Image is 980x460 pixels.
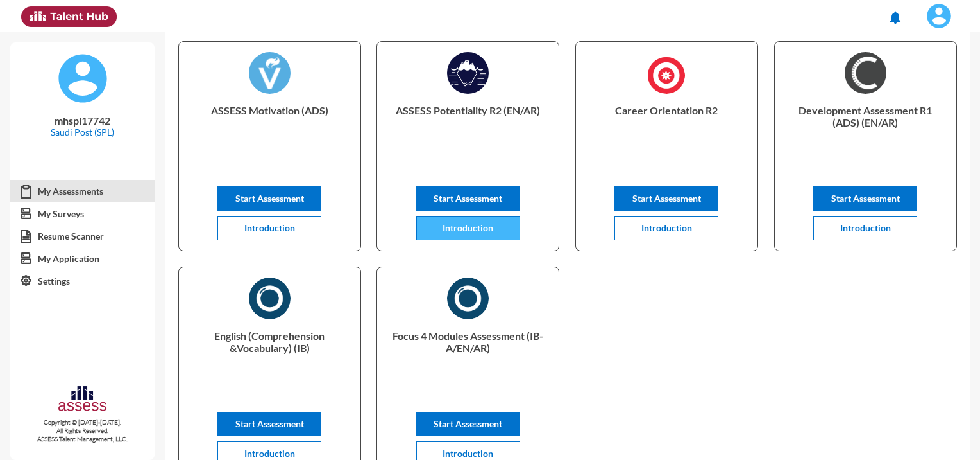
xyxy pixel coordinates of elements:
[21,127,144,137] p: Saudi Post (SPL)
[434,418,502,429] span: Start Assessment
[614,186,718,211] button: Start Assessment
[646,52,688,98] img: Career_Orientation_R2_1725960277734
[217,216,321,240] button: Introduction
[632,193,701,204] span: Start Assessment
[387,104,548,155] p: ASSESS Potentiality R2 (EN/AR)
[586,104,747,155] p: Career Orientation R2
[785,104,946,155] p: Development Assessment R1 (ADS) (EN/AR)
[641,222,692,233] span: Introduction
[416,193,520,204] a: Start Assessment
[416,216,520,240] button: Introduction
[10,225,155,248] a: Resume Scanner
[10,202,155,226] a: My Surveys
[813,216,917,240] button: Introduction
[244,222,295,233] span: Introduction
[614,193,718,204] a: Start Assessment
[831,193,900,204] span: Start Assessment
[416,418,520,429] a: Start Assessment
[447,278,489,319] img: AR)_1730316400291
[235,193,304,204] span: Start Assessment
[57,384,108,416] img: assesscompany-logo.png
[217,412,321,436] button: Start Assessment
[189,104,350,155] p: ASSESS Motivation (ADS)
[10,247,155,270] a: My Application
[10,180,155,203] a: My Assessments
[249,278,291,319] img: English_(Comprehension_&Vocabulary)_(IB)_1730317988001
[189,330,350,381] p: English (Comprehension &Vocabulary) (IB)
[217,186,321,211] button: Start Assessment
[416,186,520,211] button: Start Assessment
[840,222,891,233] span: Introduction
[845,52,886,94] img: AR)_1726044597422
[387,330,548,381] p: Focus 4 Modules Assessment (IB- A/EN/AR)
[249,52,291,94] img: ASSESS_Motivation_(ADS)_1726044876717
[217,418,321,429] a: Start Assessment
[447,52,489,94] img: ASSESS_Potentiality_R2_1725966368866
[416,412,520,436] button: Start Assessment
[813,186,917,211] button: Start Assessment
[10,418,155,443] p: Copyright © [DATE]-[DATE]. All Rights Reserved. ASSESS Talent Management, LLC.
[443,222,493,233] span: Introduction
[813,193,917,204] a: Start Assessment
[217,193,321,204] a: Start Assessment
[21,114,144,127] p: mhspl17742
[235,418,304,429] span: Start Assessment
[443,448,493,459] span: Introduction
[614,216,718,240] button: Introduction
[434,193,502,204] span: Start Assessment
[10,270,155,293] a: Settings
[244,448,295,459] span: Introduction
[57,53,108,104] img: default%20profile%20image.svg
[888,10,903,25] mat-icon: notifications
